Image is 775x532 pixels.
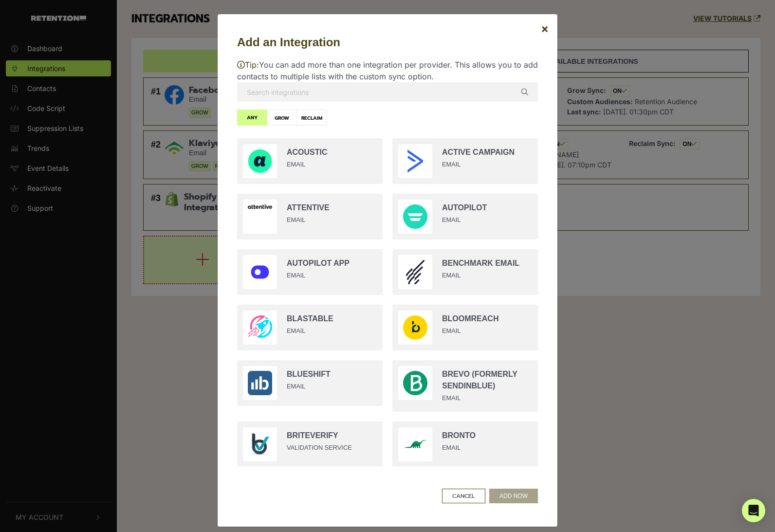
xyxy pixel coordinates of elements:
[742,499,765,522] div: Open Intercom Messenger
[237,60,259,70] span: Tip:
[237,59,538,82] p: You can add more than one integration per provider. This allows you to add contacts to multiple l...
[296,110,327,126] label: RECLAIM
[237,82,538,102] input: Search integrations
[237,34,538,51] h5: Add an Integration
[237,110,267,126] label: ANY
[267,110,297,126] label: GROW
[533,15,556,42] button: Close
[541,21,549,36] span: ×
